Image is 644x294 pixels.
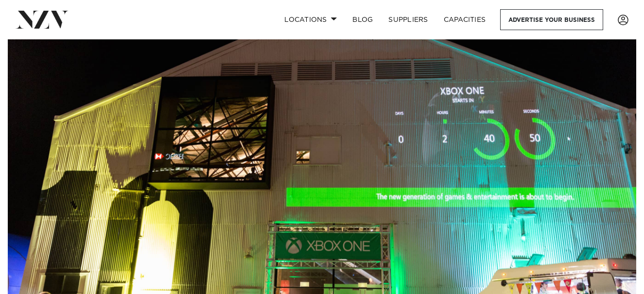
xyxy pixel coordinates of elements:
[381,9,435,30] a: SUPPLIERS
[500,9,603,30] a: Advertise your business
[16,11,69,28] img: nzv-logo.png
[345,9,381,30] a: BLOG
[277,9,345,30] a: Locations
[436,9,494,30] a: Capacities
